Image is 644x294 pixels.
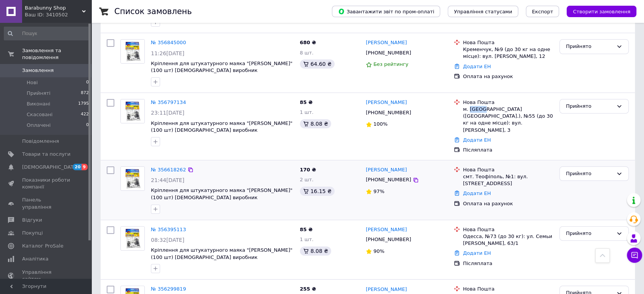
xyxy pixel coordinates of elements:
[22,230,43,236] span: Покупці
[332,6,440,17] button: Завантажити звіт по пром-оплаті
[27,90,50,97] span: Прийняті
[151,61,292,73] a: Кріплення для штукатурного маяка "[PERSON_NAME]" (100 шт) [DEMOGRAPHIC_DATA] виробник
[22,164,78,171] span: [DEMOGRAPHIC_DATA]
[300,177,314,182] span: 2 шт.
[566,102,613,110] div: Прийнято
[151,50,184,56] span: 11:26[DATE]
[463,46,553,60] div: Кременчук, №9 (до 30 кг на одне місце): вул. [PERSON_NAME], 12
[463,99,553,106] div: Нова Пошта
[22,177,70,190] span: Показники роботи компанії
[151,40,186,45] a: № 356845000
[566,230,613,238] div: Прийнято
[300,50,314,56] span: 8 шт.
[81,111,89,118] span: 422
[22,269,70,283] span: Управління сайтом
[151,167,186,173] a: № 356618262
[151,110,184,116] span: 23:11[DATE]
[463,286,553,292] div: Нова Пошта
[82,164,88,170] span: 9
[73,164,82,170] span: 20
[151,237,184,243] span: 08:32[DATE]
[22,67,54,74] span: Замовлення
[22,151,70,158] span: Товари та послуги
[559,8,636,14] a: Створити замовлення
[566,43,613,51] div: Прийнято
[463,190,491,196] a: Додати ЕН
[151,99,186,105] a: № 356797134
[22,217,42,224] span: Відгуки
[573,9,630,14] span: Створити замовлення
[300,109,314,115] span: 1 шт.
[86,122,89,129] span: 0
[566,170,613,178] div: Прийнято
[121,99,144,123] img: Фото товару
[366,236,411,242] span: [PHONE_NUMBER]
[366,226,407,233] a: [PERSON_NAME]
[121,227,144,250] img: Фото товару
[463,260,553,267] div: Післяплата
[300,187,335,196] div: 16.15 ₴
[300,40,316,45] span: 680 ₴
[120,226,145,251] a: Фото товару
[373,189,384,194] span: 97%
[22,197,70,210] span: Панель управління
[366,177,411,182] span: [PHONE_NUMBER]
[526,6,559,17] button: Експорт
[532,9,553,14] span: Експорт
[627,248,642,263] button: Чат з покупцем
[27,101,50,107] span: Виконані
[454,9,512,14] span: Управління статусами
[120,39,145,64] a: Фото товару
[22,138,59,145] span: Повідомлення
[78,101,89,107] span: 1795
[366,166,407,174] a: [PERSON_NAME]
[121,167,144,190] img: Фото товару
[300,227,313,232] span: 85 ₴
[366,99,407,106] a: [PERSON_NAME]
[300,99,313,105] span: 85 ₴
[151,177,184,183] span: 21:44[DATE]
[463,173,553,187] div: смт. Теофіполь, №1: вул. [STREET_ADDRESS]
[463,166,553,173] div: Нова Пошта
[373,121,388,127] span: 100%
[300,246,331,256] div: 8.08 ₴
[373,61,409,67] span: Без рейтингу
[27,111,53,118] span: Скасовані
[81,90,89,97] span: 872
[448,6,518,17] button: Управління статусами
[463,233,553,247] div: Одесса, №73 (до 30 кг): ул. Семьи [PERSON_NAME], 63/1
[373,248,384,254] span: 90%
[366,286,407,293] a: [PERSON_NAME]
[86,79,89,86] span: 0
[4,27,90,40] input: Пошук
[151,247,292,260] a: Кріплення для штукатурного маяка "[PERSON_NAME]" (100 шт) [DEMOGRAPHIC_DATA] виробник
[300,286,316,292] span: 255 ₴
[463,39,553,46] div: Нова Пошта
[463,64,491,69] a: Додати ЕН
[300,59,335,69] div: 64.60 ₴
[300,167,316,173] span: 170 ₴
[151,187,292,200] a: Кріплення для штукатурного маяка "[PERSON_NAME]" (100 шт) [DEMOGRAPHIC_DATA] виробник
[27,122,51,129] span: Оплачені
[120,166,145,191] a: Фото товару
[151,120,292,133] a: Кріплення для штукатурного маяка "[PERSON_NAME]" (100 шт) [DEMOGRAPHIC_DATA] виробник
[151,227,186,232] a: № 356395113
[463,226,553,233] div: Нова Пошта
[366,39,407,46] a: [PERSON_NAME]
[463,106,553,134] div: м. [GEOGRAPHIC_DATA] ([GEOGRAPHIC_DATA].), №55 (до 30 кг на одне місце): вул. [PERSON_NAME], 3
[366,50,411,56] span: [PHONE_NUMBER]
[120,99,145,123] a: Фото товару
[300,119,331,128] div: 8.08 ₴
[22,243,63,249] span: Каталог ProSale
[463,137,491,143] a: Додати ЕН
[22,256,48,262] span: Аналітика
[463,147,553,153] div: Післяплата
[27,79,38,86] span: Нові
[338,8,434,15] span: Завантажити звіт по пром-оплаті
[300,236,314,242] span: 1 шт.
[121,40,144,63] img: Фото товару
[463,250,491,256] a: Додати ЕН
